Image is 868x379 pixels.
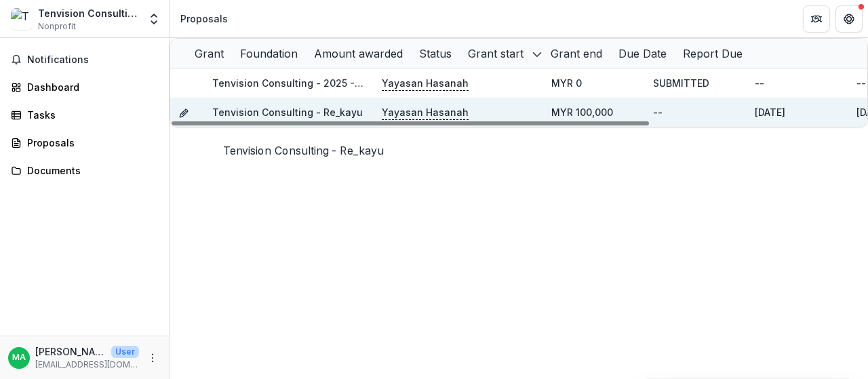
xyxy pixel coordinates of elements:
[306,45,411,62] div: Amount awarded
[803,5,830,33] button: Partners
[111,346,139,358] p: User
[232,45,306,62] div: Foundation
[532,49,542,60] svg: sorted descending
[306,39,411,68] div: Amount awarded
[180,12,228,26] div: Proposals
[223,144,384,157] a: Tenvision Consulting - Re_kayu
[610,39,675,68] div: Due Date
[675,45,751,62] div: Report Due
[5,104,163,126] a: Tasks
[755,76,764,90] div: --
[460,39,542,68] div: Grant start
[232,39,306,68] div: Foundation
[35,359,139,371] p: [EMAIL_ADDRESS][DOMAIN_NAME]
[175,9,233,28] nav: breadcrumb
[411,45,460,62] div: Status
[5,159,163,182] a: Documents
[144,350,161,366] button: More
[653,77,709,89] span: SUBMITTED
[542,39,610,68] div: Grant end
[38,20,76,33] span: Nonprofit
[27,80,153,94] div: Dashboard
[460,45,532,62] div: Grant start
[856,76,866,90] div: --
[38,6,139,20] div: Tenvision Consulting
[755,105,785,119] div: [DATE]
[186,45,232,62] div: Grant
[212,77,549,89] a: Tenvision Consulting - 2025 - HSEF2025 - Iskandar Investment Berhad
[27,136,153,150] div: Proposals
[12,353,26,362] div: Mohd Faizal Bin Ayob
[5,76,163,98] a: Dashboard
[186,39,232,68] div: Grant
[212,106,363,118] a: Tenvision Consulting - Re_kayu
[382,105,469,120] p: Yayasan Hasanah
[653,105,663,119] div: --
[411,39,460,68] div: Status
[5,49,163,71] button: Notifications
[675,39,751,68] div: Report Due
[144,5,163,33] button: Open entity switcher
[835,5,863,33] button: Get Help
[27,108,153,122] div: Tasks
[27,163,153,178] div: Documents
[5,132,163,154] a: Proposals
[178,105,189,119] button: Grant f569109f-f072-4819-beb0-8ef44110b10f
[551,76,582,90] div: MYR 0
[610,45,675,62] div: Due Date
[35,344,106,359] p: [PERSON_NAME]
[27,54,158,66] span: Notifications
[11,8,33,30] img: Tenvision Consulting
[551,105,613,119] div: MYR 100,000
[542,45,610,62] div: Grant end
[382,76,469,91] p: Yayasan Hasanah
